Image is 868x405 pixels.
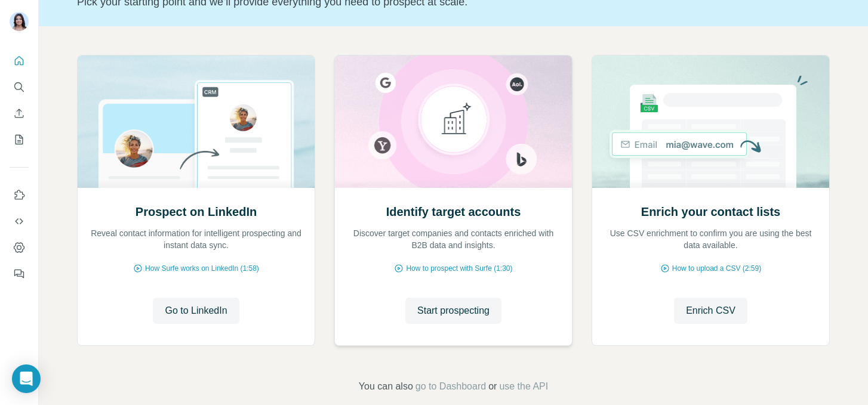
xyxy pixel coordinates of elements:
p: Reveal contact information for intelligent prospecting and instant data sync. [90,227,303,251]
button: use the API [499,379,548,394]
button: Feedback [10,263,29,285]
span: How Surfe works on LinkedIn (1:58) [145,263,259,274]
img: Identify target accounts [334,55,572,188]
span: or [488,379,497,394]
button: Enrich CSV [674,298,747,324]
button: Use Surfe on LinkedIn [10,184,29,206]
p: Use CSV enrichment to confirm you are using the best data available. [604,227,817,251]
button: Enrich CSV [10,103,29,124]
button: Go to LinkedIn [153,298,239,324]
img: Avatar [10,12,29,31]
span: Start prospecting [417,304,490,318]
button: Search [10,76,29,98]
h2: Enrich your contact lists [641,203,780,220]
button: Start prospecting [405,298,501,324]
span: How to prospect with Surfe (1:30) [406,263,512,274]
button: Dashboard [10,237,29,258]
h2: Identify target accounts [386,203,521,220]
button: Quick start [10,50,29,72]
button: My lists [10,129,29,150]
span: You can also [359,379,413,394]
img: Enrich your contact lists [592,55,830,188]
p: Discover target companies and contacts enriched with B2B data and insights. [347,227,560,251]
h2: Prospect on LinkedIn [136,203,257,220]
div: Open Intercom Messenger [12,364,41,393]
span: How to upload a CSV (2:59) [672,263,761,274]
span: Go to LinkedIn [165,304,227,318]
button: Use Surfe API [10,211,29,232]
img: Prospect on LinkedIn [77,55,315,188]
button: go to Dashboard [415,379,486,394]
span: Enrich CSV [686,304,735,318]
